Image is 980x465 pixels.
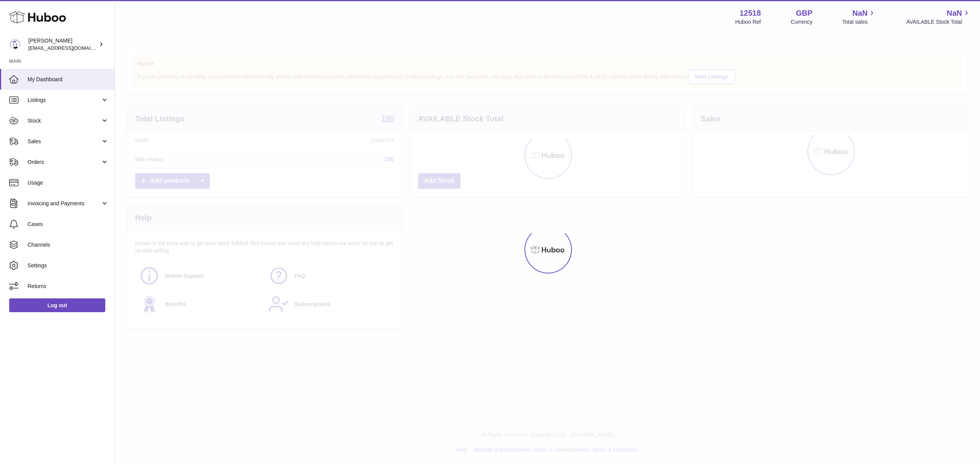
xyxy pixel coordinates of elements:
a: NaN Total sales [842,8,876,26]
span: Returns [28,283,109,290]
span: Listings [28,97,101,104]
span: NaN [852,8,867,18]
span: Sales [28,138,101,145]
div: [PERSON_NAME] [28,37,97,52]
span: Settings [28,262,109,269]
span: Usage [28,179,109,187]
span: Cases [28,221,109,228]
span: [EMAIL_ADDRESS][DOMAIN_NAME] [28,45,113,51]
span: My Dashboard [28,76,109,83]
span: AVAILABLE Stock Total [906,18,971,26]
span: Invoicing and Payments [28,200,101,207]
a: Log out [9,298,105,312]
span: Channels [28,241,109,249]
div: Huboo Ref [735,18,761,26]
img: internalAdmin-12518@internal.huboo.com [9,39,21,50]
span: Stock [28,117,101,124]
strong: GBP [796,8,812,18]
strong: 12518 [740,8,761,18]
span: Orders [28,159,101,166]
span: NaN [947,8,962,18]
div: Currency [791,18,813,26]
span: Total sales [842,18,876,26]
a: NaN AVAILABLE Stock Total [906,8,971,26]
